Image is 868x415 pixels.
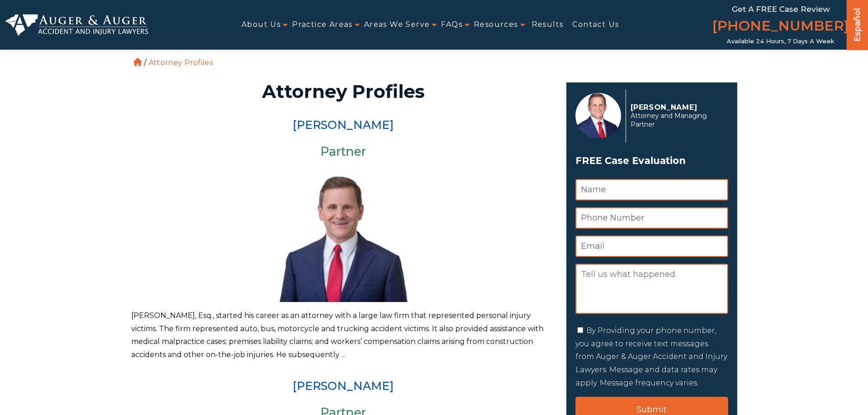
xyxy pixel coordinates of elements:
[575,152,728,169] span: FREE Case Evaluation
[241,15,281,35] a: About Us
[293,379,394,393] a: [PERSON_NAME]
[146,58,215,67] li: Attorney Profiles
[292,15,353,35] a: Practice Areas
[137,82,550,101] h1: Attorney Profiles
[364,15,430,35] a: Areas We Serve
[293,118,394,132] a: [PERSON_NAME]
[441,15,462,35] a: FAQs
[275,165,411,302] img: Herbert Auger
[131,145,555,159] h3: Partner
[631,112,723,129] span: Attorney and Managing Partner
[131,309,555,362] p: [PERSON_NAME], Esq., started his career as an attorney with a large law firm that represented per...
[575,179,728,200] input: Name
[532,15,564,35] a: Results
[474,15,518,35] a: Resources
[575,326,727,387] label: By Providing your phone number, you agree to receive text messages from Auger & Auger Accident an...
[575,236,728,257] input: Email
[5,14,148,36] img: Auger & Auger Accident and Injury Lawyers Logo
[732,5,830,14] span: Get a FREE Case Review
[575,93,621,138] img: Herbert Auger
[572,15,619,35] a: Contact Us
[575,207,728,229] input: Phone Number
[727,38,834,45] span: Available 24 Hours, 7 Days a Week
[134,58,142,66] a: Home
[712,16,849,38] a: [PHONE_NUMBER]
[631,103,723,112] p: [PERSON_NAME]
